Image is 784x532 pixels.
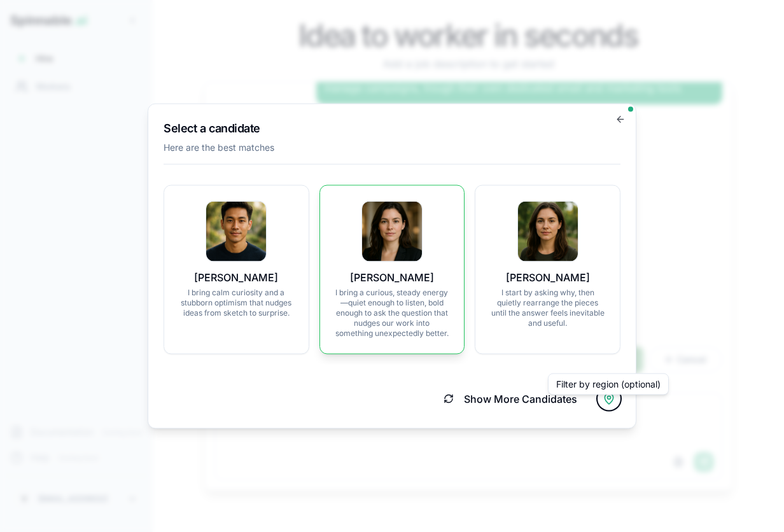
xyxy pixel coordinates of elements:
[179,270,293,285] p: [PERSON_NAME]
[491,288,605,328] p: I start by asking why, then quietly rearrange the pieces until the answer feels inevitable and us...
[164,120,620,137] h2: Select a candidate
[335,270,449,285] p: [PERSON_NAME]
[179,288,293,318] p: I bring calm curiosity and a stubborn optimism that nudges ideas from sketch to surprise.
[206,202,266,262] img: Dominic Kim
[164,141,620,154] p: Here are the best matches
[548,374,669,395] div: Filter by region (optional)
[518,202,578,262] img: Ursula Popov
[491,270,605,285] p: [PERSON_NAME]
[335,288,449,339] p: I bring a curious, steady energy—quiet enough to listen, bold enough to ask the question that nud...
[428,385,592,413] button: Show More Candidates
[598,388,620,410] button: Filter by region
[362,202,422,262] img: Zoe Brown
